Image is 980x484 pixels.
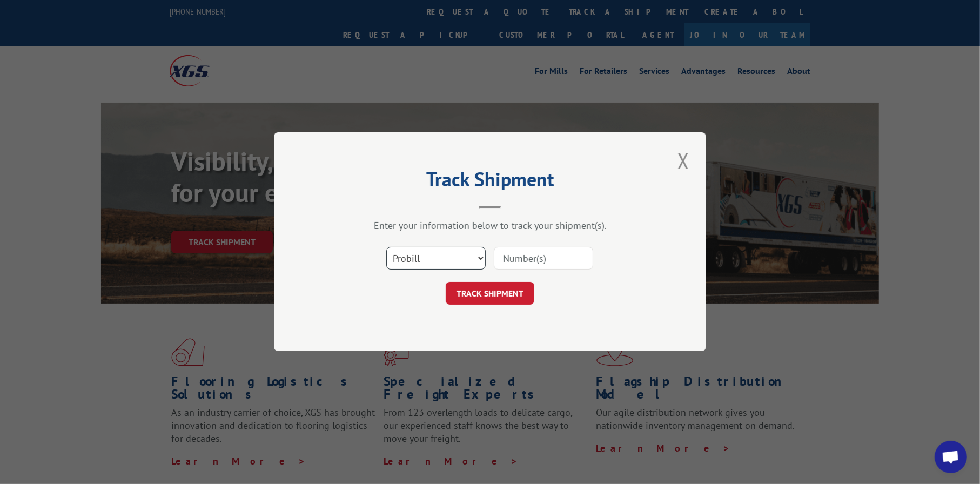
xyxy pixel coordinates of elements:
button: Close modal [674,146,693,176]
h2: Track Shipment [328,172,652,192]
a: Open chat [935,441,967,473]
button: TRACK SHIPMENT [446,283,534,305]
input: Number(s) [494,247,593,270]
div: Enter your information below to track your shipment(s). [328,220,652,232]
